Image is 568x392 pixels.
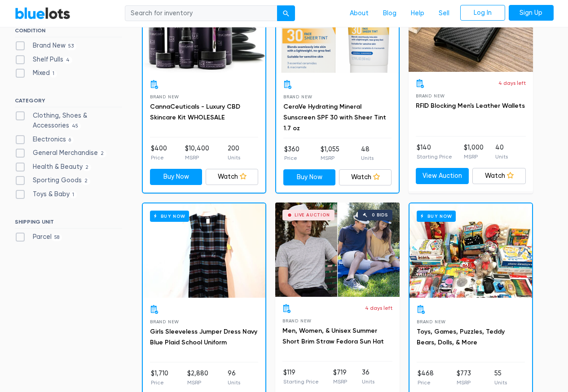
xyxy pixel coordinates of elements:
p: 4 days left [498,79,526,87]
span: Brand New [150,94,179,99]
label: Health & Beauty [15,162,92,172]
span: 1 [70,191,77,198]
a: Watch [472,168,526,184]
span: 6 [66,137,74,144]
h6: CATEGORY [15,97,122,107]
h6: CONDITION [15,27,122,37]
label: Toys & Baby [15,189,77,199]
label: Shelf Pulls [15,55,73,65]
span: 4 [63,57,73,64]
a: About [343,5,376,22]
span: Brand New [416,93,445,98]
p: MSRP [187,379,208,387]
a: RFID Blocking Men's Leather Wallets [416,102,525,110]
li: $119 [283,368,319,386]
a: Buy Now [143,203,265,298]
a: Men, Women, & Unisex Summer Short Brim Straw Fedora Sun Hat [282,327,384,345]
li: $468 [418,369,434,387]
span: 1 [50,70,57,78]
p: MSRP [185,154,209,162]
a: Help [404,5,432,22]
p: 4 days left [365,304,392,312]
a: Sign Up [509,5,554,21]
li: 36 [362,368,374,386]
a: Girls Sleeveless Jumper Dress Navy Blue Plaid School Uniform [150,328,257,346]
input: Search for inventory [125,5,277,22]
p: Price [151,379,168,387]
a: Watch [206,169,258,185]
a: Buy Now [409,203,532,298]
p: MSRP [333,378,347,386]
label: Brand New [15,41,77,51]
span: 53 [66,43,77,50]
span: 45 [69,123,81,130]
p: Units [361,154,374,162]
label: General Merchandise [15,148,107,158]
span: Brand New [150,319,179,324]
a: Live Auction 0 bids [275,203,400,297]
p: Price [151,154,167,162]
label: Mixed [15,68,57,78]
li: 48 [361,145,374,163]
span: Brand New [282,318,312,323]
div: Live Auction [295,213,330,217]
p: Price [284,154,299,162]
li: $1,710 [151,369,168,387]
p: MSRP [464,153,484,161]
span: 2 [83,164,92,171]
label: Electronics [15,135,74,145]
a: View Auction [416,168,469,184]
p: Price [418,379,434,387]
li: $719 [333,368,347,386]
p: MSRP [321,154,339,162]
label: Sporting Goods [15,176,91,185]
a: Buy Now [283,169,336,185]
li: $1,000 [464,143,484,161]
p: Units [228,154,240,162]
li: $1,055 [321,145,339,163]
li: $360 [284,145,299,163]
li: $10,400 [185,144,209,162]
li: $400 [151,144,167,162]
a: Sell [432,5,457,22]
h6: Buy Now [150,211,189,222]
p: Starting Price [283,378,319,386]
span: 2 [98,150,107,157]
p: Units [495,153,508,161]
li: $140 [417,143,452,161]
label: Clothing, Shoes & Accessories [15,111,122,130]
li: 200 [228,144,240,162]
p: Starting Price [417,153,452,161]
a: Log In [460,5,505,21]
a: CeraVe Hydrating Mineral Sunscreen SPF 30 with Sheer Tint 1.7 oz [283,103,386,132]
p: Units [494,379,507,387]
p: Units [362,378,374,386]
li: 96 [228,369,240,387]
h6: Buy Now [417,211,456,222]
label: Parcel [15,232,62,242]
span: Brand New [417,319,446,324]
div: 0 bids [372,213,388,217]
p: Units [228,379,240,387]
h6: SHIPPING UNIT [15,219,122,229]
a: Blog [376,5,404,22]
li: $2,880 [187,369,208,387]
a: Buy Now [150,169,203,185]
p: MSRP [457,379,471,387]
li: 55 [494,369,507,387]
span: Brand New [283,94,313,99]
a: Toys, Games, Puzzles, Teddy Bears, Dolls, & More [417,328,505,346]
li: $773 [457,369,471,387]
a: CannaCeuticals - Luxury CBD Skincare Kit WHOLESALE [150,103,240,121]
span: 58 [52,234,62,241]
span: 2 [82,178,91,185]
a: BlueLots [15,7,70,20]
li: 40 [495,143,508,161]
a: Watch [339,169,392,185]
